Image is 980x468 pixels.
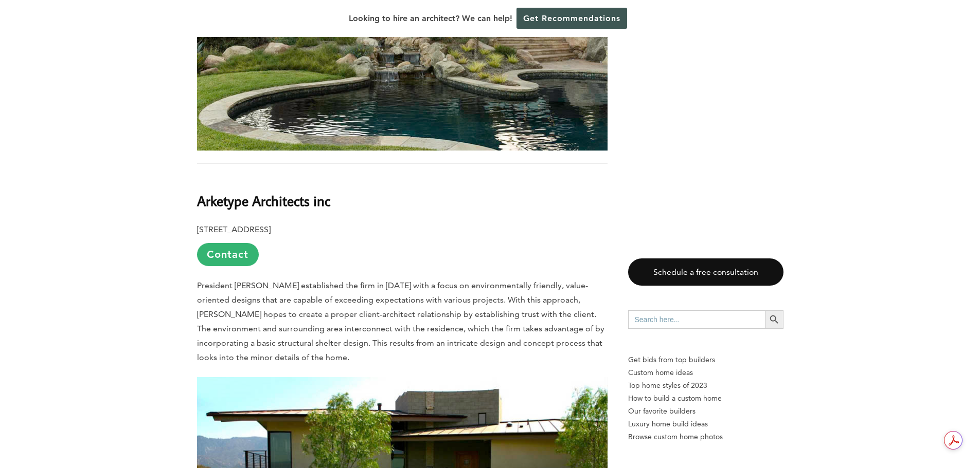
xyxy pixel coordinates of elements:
[628,379,783,392] a: Top home styles of 2023
[628,366,783,379] a: Custom home ideas
[782,394,968,456] iframe: Drift Widget Chat Controller
[516,8,627,29] a: Get Recommendations
[197,280,604,362] span: President [PERSON_NAME] established the firm in [DATE] with a focus on environmentally friendly, ...
[769,314,780,325] svg: Search
[628,405,783,418] a: Our favorite builders
[197,224,271,234] b: [STREET_ADDRESS]
[197,243,259,266] a: Contact
[628,353,783,366] p: Get bids from top builders
[628,310,765,329] input: Search here...
[628,392,783,405] a: How to build a custom home
[628,430,783,443] a: Browse custom home photos
[197,192,330,210] b: Arketype Architects inc
[628,258,783,286] a: Schedule a free consultation
[628,418,783,430] a: Luxury home build ideas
